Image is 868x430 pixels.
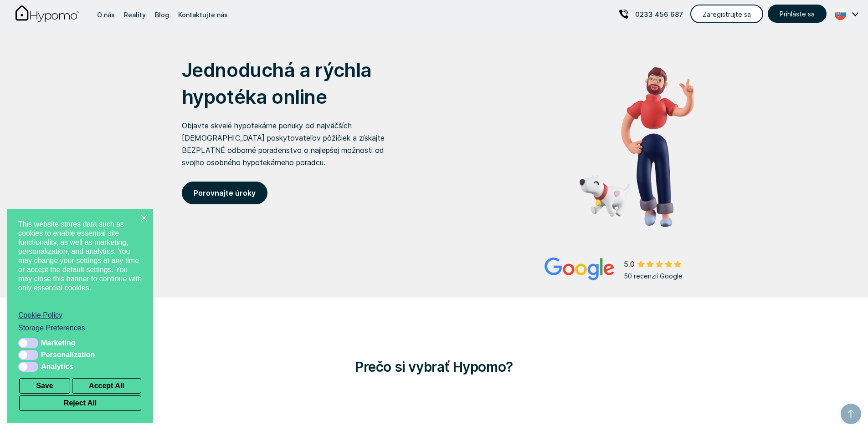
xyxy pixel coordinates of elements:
[19,395,141,411] button: Reject All
[97,9,115,21] div: O nás
[182,182,267,204] a: Porovnajte úroky
[619,3,683,25] a: 0233 456 687
[178,9,228,21] div: Kontaktujte nás
[72,378,141,394] button: Accept All
[182,120,406,169] p: Objavte skvelé hypotekárne ponuky od najväčších [DEMOGRAPHIC_DATA] poskytovateľov pôžičiek a získ...
[635,8,683,20] p: 0233 456 687
[155,9,169,21] div: Blog
[194,188,256,197] strong: Porovnajte úroky
[768,5,827,23] a: Prihláste sa
[18,311,142,320] a: Cookie Policy
[209,353,659,381] h2: Prečo si vybrať Hypomo?
[41,339,76,348] span: Marketing
[624,270,694,282] div: 50 recenzií Google
[18,220,142,304] span: This website stores data such as cookies to enable essential site functionality, as well as marke...
[544,258,694,282] a: 50 recenzií Google
[41,350,95,359] span: Personalization
[18,324,142,333] a: Storage Preferences
[19,378,70,394] button: Save
[690,5,763,23] a: Zaregistrujte sa
[182,57,406,111] h1: Jednoduchá a rýchla hypotéka online
[124,9,146,21] div: Reality
[41,362,73,371] span: Analytics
